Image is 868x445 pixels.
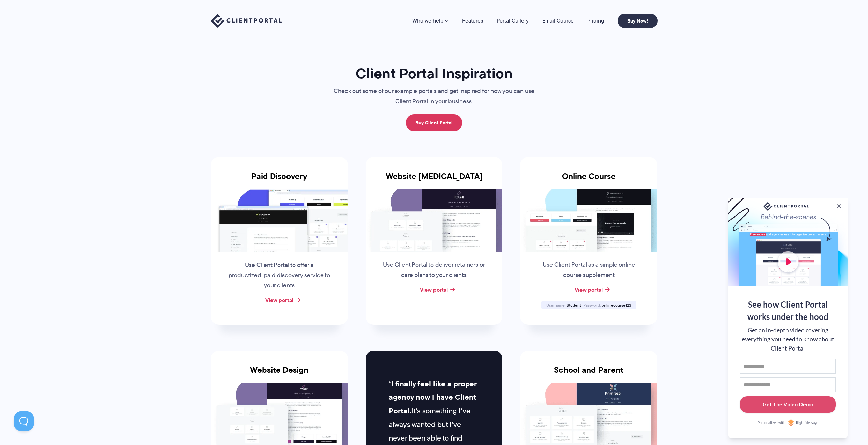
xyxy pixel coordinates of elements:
[757,420,785,426] span: Personalized with
[382,260,486,280] p: Use Client Portal to deliver retainers or care plans to your clients
[265,296,293,304] a: View portal
[211,172,348,189] h3: Paid Discovery
[788,419,794,426] img: Personalized with RightMessage
[497,18,529,24] a: Portal Gallery
[420,285,448,294] a: View portal
[567,302,581,308] span: Student
[542,18,574,24] a: Email Course
[320,64,548,83] h1: Client Portal Inspiration
[462,18,483,24] a: Features
[740,419,836,426] a: Personalized withRightMessage
[740,298,836,323] div: See how Client Portal works under the hood
[583,302,601,308] span: Password
[763,400,813,409] div: Get The Video Demo
[740,396,836,413] button: Get The Video Demo
[389,378,476,417] strong: I finally feel like a proper agency now I have Client Portal.
[520,365,657,383] h3: School and Parent
[366,172,503,189] h3: Website [MEDICAL_DATA]
[796,420,818,426] span: RightMessage
[587,18,604,24] a: Pricing
[14,411,34,431] iframe: Toggle Customer Support
[537,260,641,280] p: Use Client Portal as a simple online course supplement
[575,285,603,294] a: View portal
[520,172,657,189] h3: Online Course
[740,326,836,353] div: Get an in-depth video covering everything you need to know about Client Portal
[320,86,548,107] p: Check out some of our example portals and get inspired for how you can use Client Portal in your ...
[211,365,348,383] h3: Website Design
[546,302,565,308] span: Username
[602,302,631,308] span: onlinecourse123
[406,114,462,131] a: Buy Client Portal
[618,14,658,28] a: Buy Now!
[412,18,448,24] a: Who we help
[227,260,331,291] p: Use Client Portal to offer a productized, paid discovery service to your clients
